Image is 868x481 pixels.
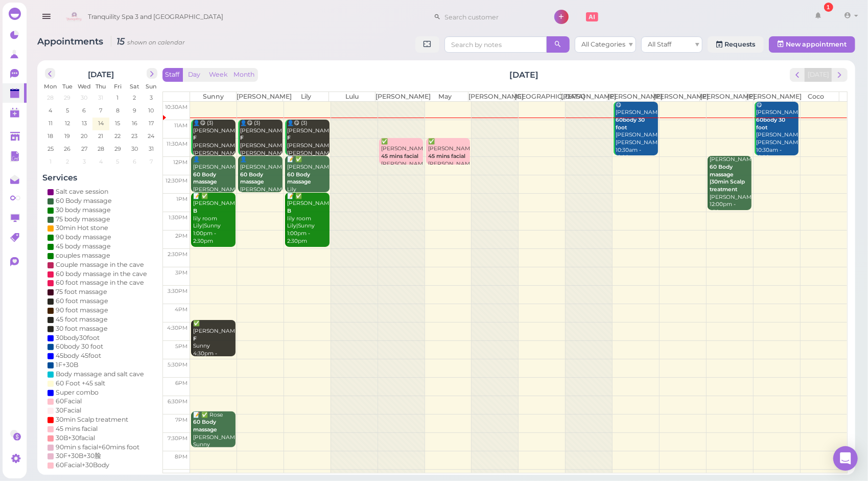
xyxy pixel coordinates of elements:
span: 6pm [175,380,187,386]
b: 45 mins facial [428,153,465,159]
span: 6:30pm [168,398,187,405]
div: ✅ [PERSON_NAME] Sunny 4:30pm - 5:30pm [193,320,236,365]
span: Thu [96,83,106,90]
span: 2 [132,93,137,102]
span: 6 [82,106,87,115]
b: F [240,134,244,141]
span: 13 [81,119,88,128]
span: 21 [98,131,105,141]
div: 👤😋 (3) [PERSON_NAME] [PERSON_NAME]|[PERSON_NAME]|Sunny 11:00am - 12:00pm [240,120,283,172]
input: Search by notes [444,36,547,53]
div: Couple massage in the cave [56,260,144,269]
div: 45 foot massage [56,315,108,324]
span: 28 [97,144,105,153]
span: 17 [148,119,155,128]
span: 30 [130,144,139,153]
small: shown on calendar [127,39,185,46]
div: 45 body massage [56,242,111,251]
span: 5 [115,157,121,166]
div: 90 foot massage [56,306,108,315]
button: Staff [162,68,183,82]
div: 90 body massage [56,233,111,242]
div: 1F+30B [56,360,78,370]
span: 5 [65,106,70,115]
span: 25 [46,144,55,153]
span: 6 [132,157,137,166]
b: B [193,208,197,214]
div: 60 foot massage in the cave [56,278,144,287]
span: 4 [98,157,104,166]
th: [PERSON_NAME] [746,92,792,101]
div: 📝 ✅ [PERSON_NAME] Lily Lily 12:00pm - 1:00pm [287,156,330,216]
span: 8 [115,106,121,115]
button: Month [231,68,258,82]
span: 20 [80,131,89,141]
div: 60body 30 foot [56,342,103,351]
div: Salt cave session [56,187,108,196]
th: Coco [792,92,839,101]
span: 2:30pm [168,251,187,258]
th: [PERSON_NAME] [237,92,283,101]
span: 27 [80,144,88,153]
div: 👤😋 (3) [PERSON_NAME] [PERSON_NAME]|[PERSON_NAME]|Sunny 11:00am - 12:00pm [287,120,330,172]
th: Sunny [190,92,237,101]
b: 60body 30 foot [757,117,786,131]
span: 8pm [175,453,187,460]
span: 9 [132,106,137,115]
button: next [147,68,157,79]
div: 30body30foot [56,333,100,342]
span: 19 [64,131,72,141]
div: 60Facial [56,397,82,406]
span: 4pm [175,306,187,313]
span: Tue [62,83,73,90]
b: 60 Body massage |30min Scalp treatment [710,164,745,193]
span: 7:30pm [168,435,187,442]
span: 11am [174,122,187,129]
div: 😋 [PERSON_NAME] [PERSON_NAME]|[PERSON_NAME] 10:30am - 12:00pm [615,102,658,162]
th: [GEOGRAPHIC_DATA] [514,92,561,101]
span: 16 [131,119,138,128]
div: 90min s facial+60mins foot [56,443,139,452]
div: 30 foot massage [56,324,108,333]
span: 12:30pm [166,177,187,184]
span: 11 [48,119,54,128]
span: New appointment [786,40,847,48]
div: 60 Foot +45 salt [56,379,105,388]
b: F [193,134,197,141]
span: 8:30pm [167,472,187,478]
th: May [421,92,468,101]
b: 60 Body massage [193,419,217,433]
span: 29 [63,93,72,102]
div: 👤[PERSON_NAME] [PERSON_NAME]|Sunny 12:00pm - 1:00pm [193,156,236,209]
div: Open Intercom Messenger [833,446,858,471]
div: 30Facial [56,406,81,415]
span: All Categories [581,40,625,48]
b: 60 Body massage [287,171,311,186]
button: Week [206,68,231,82]
div: 1 [824,3,833,12]
span: 7 [149,157,154,166]
button: [DATE] [805,68,832,82]
b: 60 Body massage [193,171,217,186]
span: 5pm [175,343,187,350]
span: 2 [65,157,70,166]
span: 26 [63,144,72,153]
th: [PERSON_NAME] [607,92,653,101]
span: All Staff [648,40,671,48]
b: 60 Body massage [240,171,264,186]
th: Lily [283,92,329,101]
button: next [832,68,848,82]
span: 15 [114,119,122,128]
th: [PERSON_NAME] [376,92,422,101]
div: 45body 45foot [56,351,101,360]
span: 4 [48,106,54,115]
span: 11:30am [167,141,187,147]
span: 28 [46,93,55,102]
span: Fri [114,83,122,90]
div: 30 body massage [56,205,111,215]
h2: [DATE] [88,68,114,79]
span: 7pm [175,417,187,423]
th: Lulu [329,92,376,101]
span: 29 [113,144,122,153]
span: 14 [97,119,105,128]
